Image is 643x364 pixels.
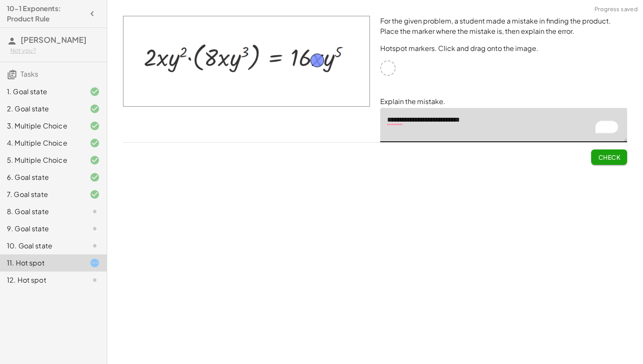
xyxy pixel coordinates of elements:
div: 3. Multiple Choice [7,121,76,131]
i: Task not started. [90,241,100,251]
p: Explain the mistake. [380,96,627,107]
div: 10. Goal state [7,241,76,251]
div: 8. Goal state [7,206,76,217]
span: Tasks [21,69,38,78]
span: Check [598,153,620,161]
i: Task not started. [90,275,100,285]
div: 7. Goal state [7,189,76,200]
div: 1. Goal state [7,87,76,97]
i: Task finished and correct. [90,138,100,148]
i: Task finished and correct. [90,121,100,131]
button: Check [591,149,627,165]
div: 4. Multiple Choice [7,138,76,148]
i: Task finished and correct. [90,189,100,200]
i: Task not started. [90,224,100,234]
i: Task finished and correct. [90,104,100,114]
i: Task finished and correct. [90,172,100,182]
p: Hotspot markers. Click and drag onto the image. [380,43,627,54]
div: Not you? [10,46,100,55]
i: Task finished and correct. [90,87,100,97]
div: 6. Goal state [7,172,76,182]
i: Task finished and correct. [90,155,100,165]
span: Progress saved [595,5,638,14]
div: 12. Hot spot [7,275,76,285]
h4: 10-1 Exponents: Product Rule [7,3,84,24]
i: Task started. [90,258,100,268]
i: Task not started. [90,206,100,217]
div: 2. Goal state [7,104,76,114]
div: 11. Hot spot [7,258,76,268]
div: 9. Goal state [7,224,76,234]
textarea: To enrich screen reader interactions, please activate Accessibility in Grammarly extension settings [380,108,627,142]
p: For the given problem, a student made a mistake in finding the product. Place the marker where th... [380,16,627,36]
div: 5. Multiple Choice [7,155,76,165]
span: [PERSON_NAME] [21,35,87,45]
img: b42f739e0bd79d23067a90d0ea4ccfd2288159baac1bcee117f9be6b6edde5c4.png [123,16,370,107]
